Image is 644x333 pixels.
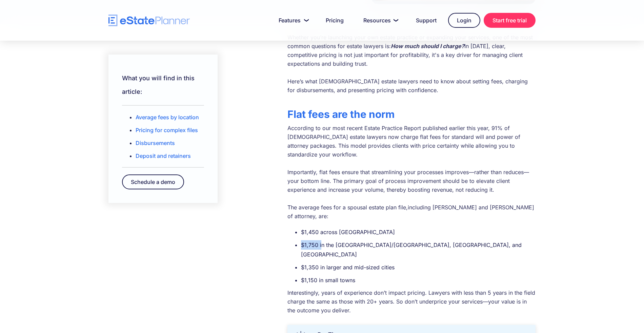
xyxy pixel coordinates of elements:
p: Whether you’re launching your own estate practice or expanding your services, one of the most com... [287,33,536,95]
a: Resources [355,14,404,27]
li: $1,750 in the [GEOGRAPHIC_DATA]/[GEOGRAPHIC_DATA], [GEOGRAPHIC_DATA], and [GEOGRAPHIC_DATA] [301,240,536,259]
a: Disbursements [136,139,175,146]
a: Start free trial [484,13,536,28]
p: According to our most recent Estate Practice Report published earlier this year, 91% of [DEMOGRAP... [287,124,536,221]
li: $1,350 in larger and mid-sized cities [301,263,536,272]
em: How much should I charge? [391,43,464,49]
a: home [108,15,190,26]
p: Interestingly, years of experience don’t impact pricing. Lawyers with less than 5 years in the fi... [287,288,536,315]
strong: Flat fees are the norm [287,108,395,120]
a: Support [408,14,445,27]
a: Schedule a demo [122,174,184,189]
a: Login [448,13,480,28]
li: $1,450 across [GEOGRAPHIC_DATA] [301,227,536,237]
a: Pricing [318,14,352,27]
li: $1,150 in small towns [301,275,536,285]
a: Average fees by location [136,113,199,120]
h2: What you will find in this article: [122,71,204,98]
a: Pricing for complex files [136,126,198,133]
a: Features [270,14,314,27]
a: Deposit and retainers [136,152,191,159]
